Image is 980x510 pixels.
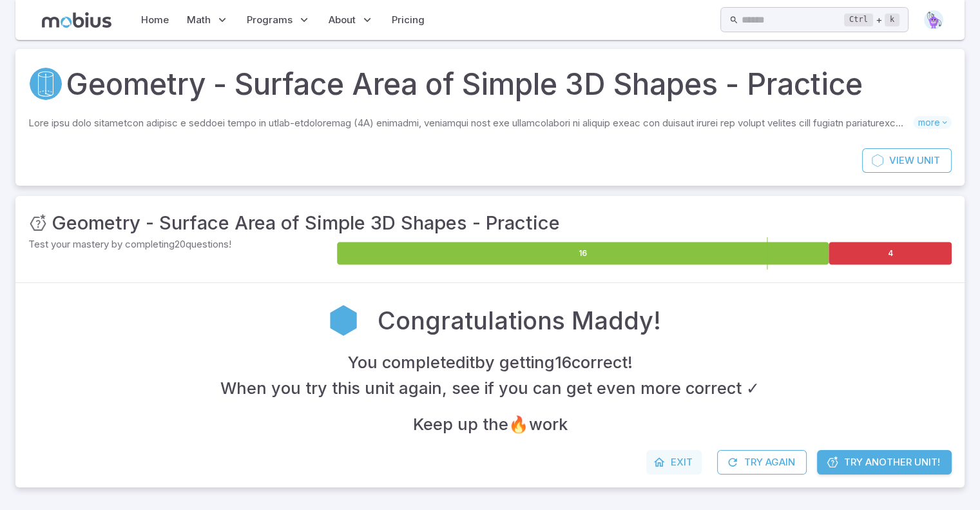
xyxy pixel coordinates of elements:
[917,153,940,168] span: Unit
[885,14,899,26] kbd: k
[348,349,633,375] h4: You completed it by getting 16 correct !
[52,209,560,237] h3: Geometry - Surface Area of Simple 3D Shapes - Practice
[844,455,940,469] span: Try Another Unit!
[844,12,899,28] div: +
[924,10,943,30] img: pentagon.svg
[66,62,863,106] h1: Geometry - Surface Area of Simple 3D Shapes - Practice
[889,153,914,168] span: View
[220,375,760,401] h4: When you try this unit again, see if you can get even more correct ✓
[247,13,293,27] span: Programs
[862,148,952,173] a: ViewUnit
[378,302,661,338] h2: Congratulations Maddy!
[187,13,211,27] span: Math
[329,13,356,27] span: About
[844,14,873,26] kbd: Ctrl
[28,237,334,251] p: Test your mastery by completing 20 questions!
[817,450,952,475] a: Try Another Unit!
[137,5,173,35] a: Home
[388,5,428,35] a: Pricing
[413,411,568,437] h4: Keep up the 🔥 work
[717,450,807,475] button: Try Again
[28,66,63,101] a: Geometry 3D
[646,450,702,475] a: Exit
[671,455,693,469] span: Exit
[28,116,913,130] p: Lore ipsu dolo sitametcon adipisc e seddoei tempo in utlab-etdoloremag (4A) enimadmi, veniamqui n...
